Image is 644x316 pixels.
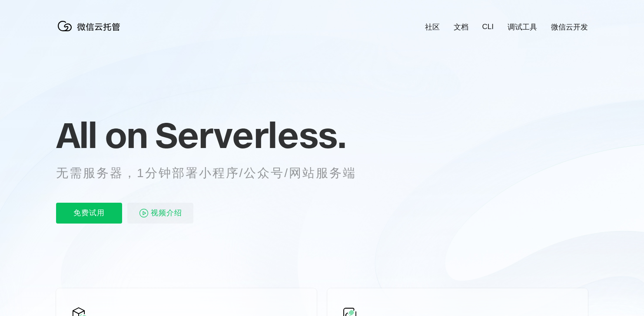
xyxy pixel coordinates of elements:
[508,22,537,32] a: 调试工具
[155,113,346,157] span: Serverless.
[56,17,126,35] img: 微信云托管
[551,22,588,32] a: 微信云开发
[151,203,182,224] span: 视频介绍
[56,165,372,182] p: 无需服务器，1分钟部署小程序/公众号/网站服务端
[56,29,126,36] a: 微信云托管
[56,203,122,224] p: 免费试用
[425,22,440,32] a: 社区
[56,113,147,157] span: All on
[482,23,494,31] a: CLI
[454,22,468,32] a: 文档
[139,208,149,218] img: video_play.svg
